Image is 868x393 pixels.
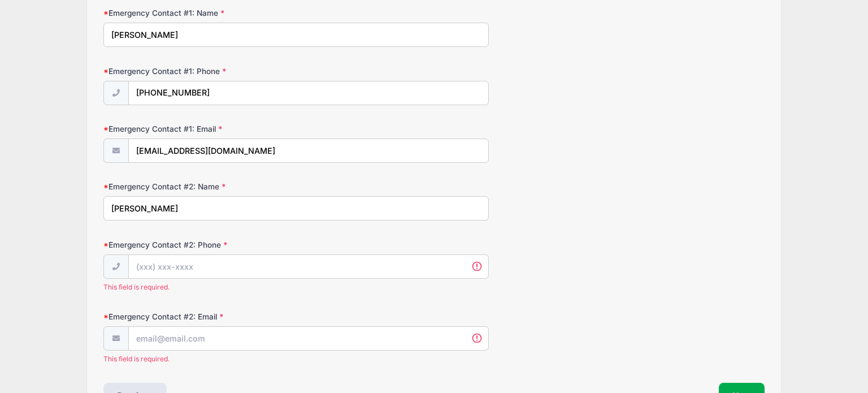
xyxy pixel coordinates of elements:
[128,254,489,279] input: (xxx) xxx-xxxx
[103,181,324,192] label: Emergency Contact #2: Name
[103,66,324,77] label: Emergency Contact #1: Phone
[103,7,324,19] label: Emergency Contact #1: Name
[103,354,489,364] span: This field is required.
[103,123,324,135] label: Emergency Contact #1: Email
[103,239,324,251] label: Emergency Contact #2: Phone
[103,282,489,292] span: This field is required.
[103,311,324,322] label: Emergency Contact #2: Email
[128,139,489,163] input: email@email.com
[128,326,489,351] input: email@email.com
[128,81,489,105] input: (xxx) xxx-xxxx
